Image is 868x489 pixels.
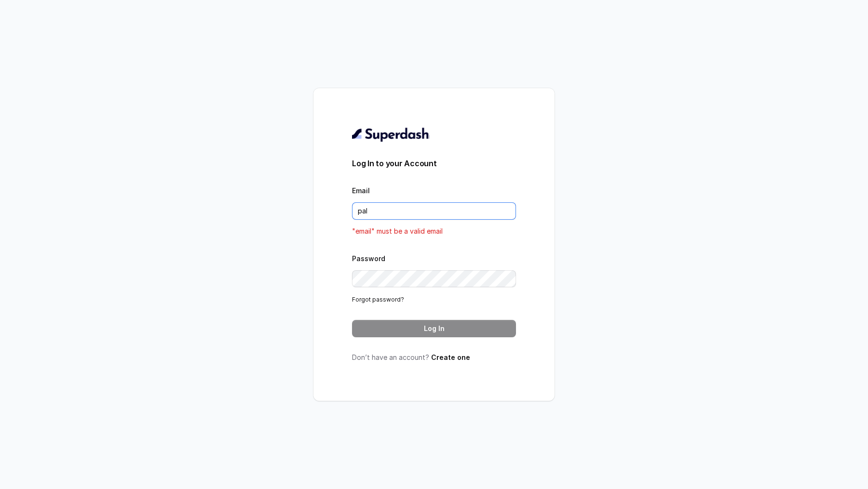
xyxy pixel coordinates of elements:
[352,296,404,303] a: Forgot password?
[352,202,516,220] input: youremail@example.com
[352,127,430,142] img: light.svg
[352,320,516,337] button: Log In
[352,225,516,237] p: "email" must be a valid email
[352,186,370,195] label: Email
[352,254,385,263] label: Password
[431,353,470,361] a: Create one
[352,353,516,362] p: Don’t have an account?
[352,158,516,169] h3: Log In to your Account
